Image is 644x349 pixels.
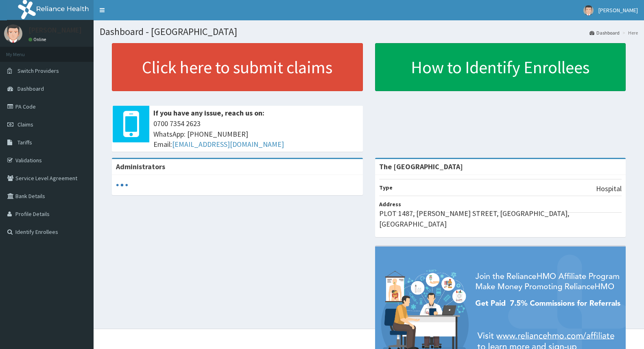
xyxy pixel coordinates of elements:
[17,85,44,92] span: Dashboard
[589,29,620,36] a: Dashboard
[116,179,128,191] svg: audio-loading
[17,139,32,146] span: Tariffs
[379,162,463,171] strong: The [GEOGRAPHIC_DATA]
[379,208,622,229] p: PLOT 1487, [PERSON_NAME] STREET, [GEOGRAPHIC_DATA], [GEOGRAPHIC_DATA]
[28,26,82,34] p: [PERSON_NAME]
[379,184,393,191] b: Type
[28,37,48,42] a: Online
[375,43,626,91] a: How to Identify Enrollees
[17,67,59,74] span: Switch Providers
[116,162,165,171] b: Administrators
[172,140,284,149] a: [EMAIL_ADDRESS][DOMAIN_NAME]
[583,5,594,15] img: User Image
[112,43,363,91] a: Click here to submit claims
[620,29,638,36] li: Here
[596,183,622,194] p: Hospital
[4,24,22,43] img: User Image
[17,121,33,128] span: Claims
[153,108,264,118] b: If you have any issue, reach us on:
[100,26,638,37] h1: Dashboard - [GEOGRAPHIC_DATA]
[598,7,638,14] span: [PERSON_NAME]
[379,201,401,208] b: Address
[153,118,359,150] span: 0700 7354 2623 WhatsApp: [PHONE_NUMBER] Email:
